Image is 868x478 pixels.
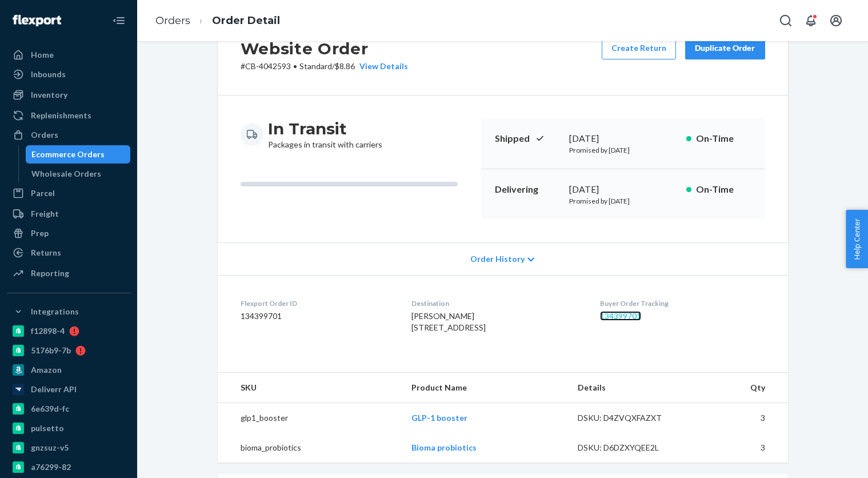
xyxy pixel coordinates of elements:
dt: Buyer Order Tracking [600,298,765,308]
p: On-Time [696,183,751,196]
a: Freight [7,205,130,223]
div: Replenishments [31,110,91,121]
h3: In Transit [268,118,382,139]
td: bioma_probiotics [218,433,402,463]
dt: Flexport Order ID [241,298,393,308]
a: a76299-82 [7,458,130,476]
span: [PERSON_NAME] [STREET_ADDRESS] [411,311,486,332]
p: # CB-4042593 / $8.86 [241,61,408,72]
div: Reporting [31,268,69,279]
div: Prep [31,228,49,239]
a: Returns [7,244,130,262]
button: Open Search Box [774,9,797,32]
a: f12898-4 [7,322,130,340]
div: f12898-4 [31,325,65,337]
p: On-Time [696,132,751,145]
span: Order History [470,253,525,265]
a: Inbounds [7,65,130,83]
h2: Website Order [241,37,408,61]
div: Deliverr API [31,384,77,395]
div: 5176b9-7b [31,345,71,356]
a: Parcel [7,184,130,202]
div: Home [31,49,54,61]
div: Duplicate Order [695,42,755,54]
div: Packages in transit with carriers [268,118,382,150]
div: a76299-82 [31,461,71,473]
p: Delivering [495,183,560,196]
div: Orders [31,129,58,141]
button: View Details [355,61,408,72]
a: GLP-1 booster [411,413,467,423]
div: Wholesale Orders [31,168,101,180]
th: Details [569,373,694,403]
p: Shipped [495,132,560,145]
a: Orders [7,126,130,144]
button: Open notifications [799,9,822,32]
span: • [293,61,297,71]
th: Product Name [402,373,569,403]
a: Amazon [7,361,130,379]
span: Standard [299,61,332,71]
a: Wholesale Orders [26,165,131,183]
div: Parcel [31,188,55,199]
th: Qty [694,373,788,403]
div: Inbounds [31,69,66,80]
a: Bioma probiotics [411,443,477,452]
a: Order Detail [212,14,280,27]
div: [DATE] [569,132,677,145]
a: 134399701 [600,311,641,321]
div: Returns [31,247,61,258]
button: Open account menu [825,9,847,32]
td: 3 [694,403,788,433]
td: glp1_booster [218,403,402,433]
a: Orders [155,14,190,27]
a: Home [7,46,130,64]
a: Deliverr API [7,380,130,399]
div: DSKU: D4ZVQXFAZXT [578,412,685,424]
button: Duplicate Order [685,37,765,59]
a: Inventory [7,86,130,104]
a: Replenishments [7,106,130,125]
div: pulsetto [31,423,64,434]
a: gnzsuz-v5 [7,439,130,457]
button: Close Navigation [107,9,130,32]
dt: Destination [411,298,582,308]
th: SKU [218,373,402,403]
div: Freight [31,208,59,220]
div: DSKU: D6DZXYQEE2L [578,442,685,453]
div: [DATE] [569,183,677,196]
div: Amazon [31,364,62,376]
div: gnzsuz-v5 [31,442,69,453]
div: Ecommerce Orders [31,149,105,160]
dd: 134399701 [241,310,393,322]
p: Promised by [DATE] [569,196,677,206]
a: Prep [7,224,130,242]
a: 6e639d-fc [7,400,130,418]
a: Ecommerce Orders [26,145,131,164]
a: 5176b9-7b [7,341,130,360]
p: Promised by [DATE] [569,145,677,155]
a: pulsetto [7,419,130,437]
td: 3 [694,433,788,463]
img: Flexport logo [13,15,61,26]
ol: breadcrumbs [146,4,289,38]
button: Help Center [846,210,868,268]
button: Integrations [7,302,130,321]
button: Create Return [602,37,676,59]
div: Inventory [31,89,67,101]
div: Integrations [31,306,79,317]
a: Reporting [7,264,130,282]
div: 6e639d-fc [31,403,69,415]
